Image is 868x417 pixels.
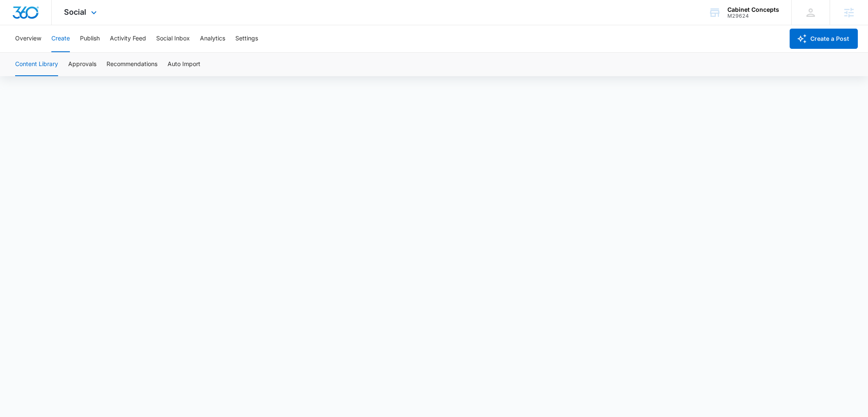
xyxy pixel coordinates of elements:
div: account id [727,13,779,19]
button: Publish [80,25,100,52]
button: Analytics [200,25,225,52]
span: Social [64,8,87,16]
button: Overview [15,25,41,52]
button: Activity Feed [110,25,146,52]
button: Create a Post [790,29,858,49]
button: Recommendations [107,53,157,76]
button: Approvals [68,53,96,76]
button: Social Inbox [156,25,190,52]
button: Settings [235,25,258,52]
button: Auto Import [168,53,200,76]
div: account name [727,6,779,13]
button: Content Library [15,53,58,76]
button: Create [51,25,70,52]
